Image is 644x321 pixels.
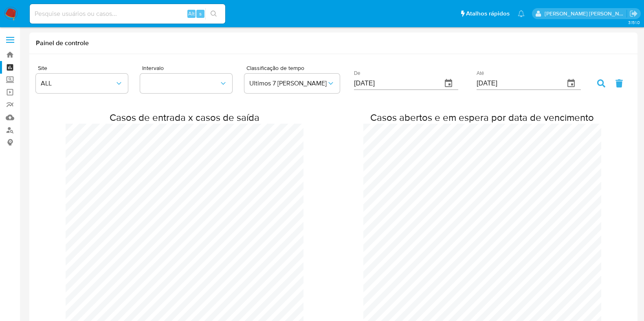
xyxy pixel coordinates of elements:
[41,79,115,87] span: ALL
[466,9,510,18] span: Atalhos rápidos
[188,10,195,17] span: Alt
[199,10,202,17] span: s
[205,8,222,20] button: search-icon
[545,10,627,17] p: danilo.toledo@mercadolivre.com
[36,39,631,47] h1: Painel de controle
[363,111,601,124] h2: Casos abertos e em espera por data de vencimento
[629,9,638,18] a: Sair
[249,79,327,87] span: Ultimos 7 [PERSON_NAME]
[246,65,354,71] span: Classificação de tempo
[66,111,303,124] h2: Casos de entrada x casos de saída
[244,74,340,93] button: Ultimos 7 [PERSON_NAME]
[354,71,360,76] label: De
[142,65,246,71] span: Intervalo
[477,71,484,76] label: Até
[518,10,525,17] a: Notificações
[36,74,128,93] button: ALL
[38,65,142,71] span: Site
[30,9,225,19] input: Pesquise usuários ou casos...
